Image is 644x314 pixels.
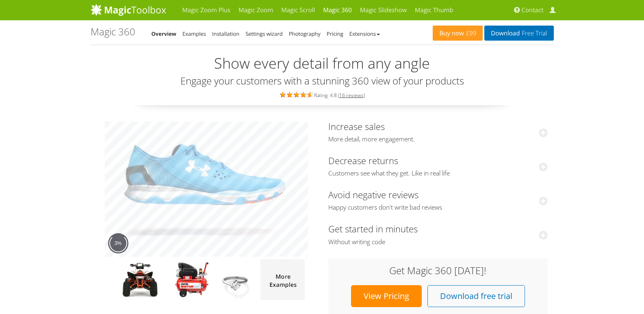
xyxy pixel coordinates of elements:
span: Free Trial [520,30,547,37]
a: Avoid negative reviewsHappy customers don't write bad reviews [328,188,548,212]
h1: Magic 360 [91,26,135,37]
span: £99 [464,30,477,37]
a: Increase salesMore detail, more engagement. [328,120,548,143]
div: Rating: 4.8 ( ) [91,90,554,99]
h2: Show every detail from any angle [91,55,554,71]
span: Happy customers don't write bad reviews [328,204,548,212]
a: Buy now£99 [433,26,483,41]
a: DownloadFree Trial [484,26,553,41]
a: Installation [212,30,239,37]
span: More detail, more engagement. [328,135,548,143]
a: Photography [289,30,321,37]
a: Overview [152,30,177,37]
span: Contact [522,6,544,14]
a: Download free trial [427,285,525,307]
a: Decrease returnsCustomers see what they get. Like in real life [328,154,548,178]
a: Get started in minutesWithout writing code [328,223,548,246]
a: View Pricing [351,285,422,307]
a: Examples [182,30,206,37]
img: MagicToolbox.com - Image tools for your website [91,4,166,16]
a: 16 reviews [339,92,364,99]
h3: Get Magic 360 [DATE]! [336,265,540,276]
span: Customers see what they get. Like in real life [328,169,548,178]
a: Extensions [349,30,380,37]
img: more magic 360 demos [260,259,305,300]
span: Without writing code [328,238,548,246]
a: Settings wizard [245,30,283,37]
a: Pricing [327,30,343,37]
h3: Engage your customers with a stunning 360 view of your products [91,76,554,86]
